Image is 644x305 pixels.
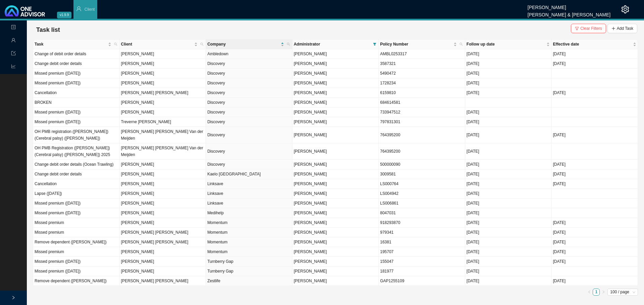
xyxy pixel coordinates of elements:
span: user [11,35,16,47]
span: search [200,43,204,46]
td: [PERSON_NAME] [120,78,206,88]
td: Linksave [206,189,292,199]
td: Missed premium ([DATE]) [33,266,120,276]
td: Cancellation [33,179,120,189]
td: [DATE] [551,169,638,179]
td: Treverne [PERSON_NAME] [120,117,206,127]
td: [PERSON_NAME] [120,189,206,199]
td: [DATE] [465,276,552,286]
span: [PERSON_NAME] [294,162,327,167]
td: 979341 [379,228,465,237]
td: [DATE] [551,228,638,237]
span: search [460,43,463,46]
button: Add Task [607,24,637,33]
td: [PERSON_NAME] [PERSON_NAME] [120,88,206,98]
td: Momentum [206,247,292,257]
td: [PERSON_NAME] [120,266,206,276]
span: setting [621,5,629,13]
td: [DATE] [551,88,638,98]
td: Momentum [206,228,292,237]
td: [PERSON_NAME] [120,59,206,69]
td: [DATE] [551,257,638,266]
td: Change debit order details [33,169,120,179]
span: filter [373,43,376,46]
td: 1728234 [379,78,465,88]
td: Momentum [206,218,292,228]
span: [PERSON_NAME] [294,100,327,105]
td: GAP1255109 [379,276,465,286]
td: 3587321 [379,59,465,69]
span: v1.9.9 [57,12,71,18]
span: [PERSON_NAME] [294,81,327,85]
td: [DATE] [465,266,552,276]
td: [PERSON_NAME] [120,257,206,266]
td: 764395200 [379,127,465,143]
td: LS004942 [379,189,465,199]
td: Zestlife [206,276,292,286]
td: 8047031 [379,208,465,218]
td: Remove dependent ([PERSON_NAME]) [33,276,120,286]
span: search [113,40,119,49]
td: [PERSON_NAME] [PERSON_NAME] Van der Meijden [120,143,206,160]
td: Missed premium ([DATE]) [33,117,120,127]
th: Policy Number [379,40,465,49]
span: [PERSON_NAME] [294,71,327,76]
td: 500000090 [379,160,465,169]
td: Discovery [206,160,292,169]
td: [DATE] [551,179,638,189]
span: filter [372,40,378,49]
th: Effective date [551,40,638,49]
span: import [11,48,16,60]
td: [DATE] [465,49,552,59]
span: line-chart [11,61,16,73]
a: 1 [593,289,599,295]
td: Lapse ([DATE]) [33,189,120,199]
span: left [588,290,591,294]
td: Discovery [206,59,292,69]
span: profile [11,22,16,34]
span: filter [575,26,579,30]
span: Client [85,7,95,12]
span: [PERSON_NAME] [294,269,327,274]
span: [PERSON_NAME] [294,230,327,235]
td: Missed premium ([DATE]) [33,78,120,88]
td: [DATE] [465,107,552,117]
td: [PERSON_NAME] [120,107,206,117]
td: [DATE] [465,257,552,266]
li: 1 [593,289,600,296]
td: Turnberry Gap [206,266,292,276]
td: Discovery [206,88,292,98]
td: 797831301 [379,117,465,127]
span: plus [611,26,615,30]
span: Effective date [553,41,632,48]
td: Kaelo [GEOGRAPHIC_DATA] [206,169,292,179]
img: 2df55531c6924b55f21c4cf5d4484680-logo-light.svg [5,5,45,16]
td: Discovery [206,98,292,107]
span: Client [121,41,193,48]
td: [DATE] [465,169,552,179]
span: [PERSON_NAME] [294,181,327,186]
td: Medihelp [206,208,292,218]
td: [DATE] [465,143,552,160]
span: right [602,290,605,294]
span: search [458,40,464,49]
span: Task [35,41,107,48]
span: [PERSON_NAME] [294,61,327,66]
span: [PERSON_NAME] [294,240,327,244]
td: 733947512 [379,107,465,117]
td: Turnberry Gap [206,257,292,266]
span: [PERSON_NAME] [294,279,327,283]
td: [DATE] [465,228,552,237]
td: Missed premium ([DATE]) [33,208,120,218]
td: [DATE] [465,160,552,169]
td: [PERSON_NAME] [120,247,206,257]
td: [DATE] [551,160,638,169]
td: Linksave [206,199,292,208]
td: AMBL0253317 [379,49,465,59]
span: [PERSON_NAME] [294,191,327,196]
td: Missed premium ([DATE]) [33,257,120,266]
span: Follow up date [467,41,545,48]
td: [PERSON_NAME] [120,218,206,228]
span: search [287,43,290,46]
td: Discovery [206,78,292,88]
